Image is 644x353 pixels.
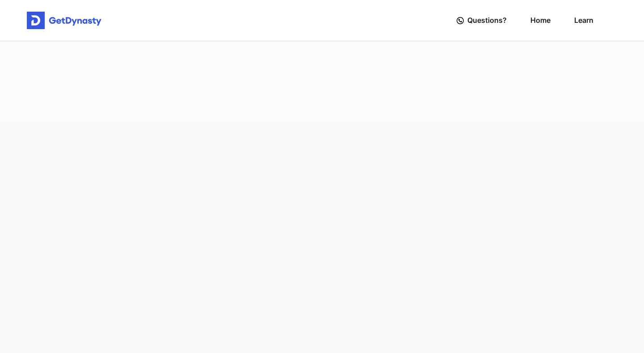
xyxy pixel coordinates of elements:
a: Learn [574,8,593,33]
a: Home [530,8,551,33]
span: Questions? [467,12,507,29]
img: Get started for free with Dynasty Trust Company [27,12,102,30]
a: Questions? [457,8,507,33]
